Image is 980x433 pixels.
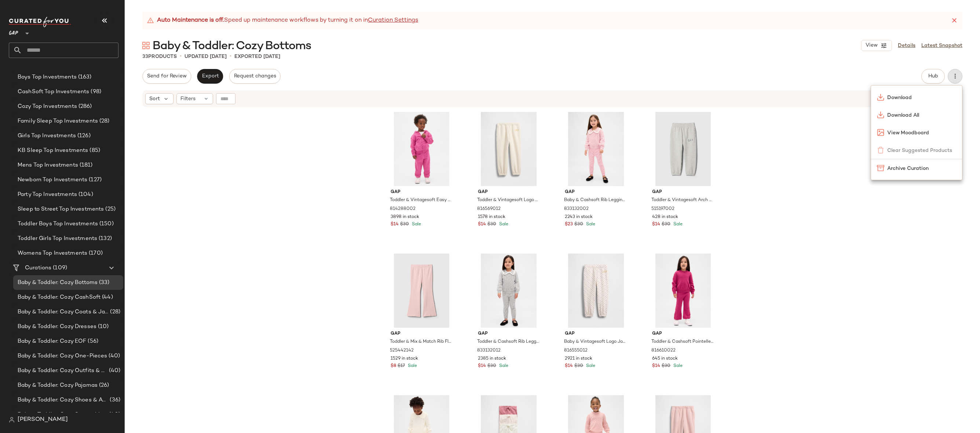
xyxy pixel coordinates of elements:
[109,308,120,316] span: (28)
[142,53,177,61] div: Products
[147,16,418,25] div: Speed up maintenance workflows by turning it on in
[157,16,224,25] strong: Auto Maintenance is off.
[651,339,713,345] span: Toddler & Cashsoft Pointelle Flare Pants by Gap Cerise Maroon Size 3 YRS
[865,43,878,48] span: View
[652,221,660,228] span: $14
[887,112,956,119] span: Download All
[565,189,627,196] span: Gap
[18,293,100,302] span: Baby & Toddler: Cozy CashSoft
[477,339,539,345] span: Toddler & Cashsoft Rib Leggings by Gap Light [PERSON_NAME] Size 3 YRS
[877,111,884,119] img: svg%3e
[477,197,539,204] span: Toddler & Vintagesoft Logo Joggers by Gap [PERSON_NAME] Size 12-18 M
[646,112,720,186] img: cn56286682.jpg
[478,189,540,196] span: Gap
[153,39,311,54] span: Baby & Toddler: Cozy Bottoms
[391,221,399,228] span: $14
[651,348,676,354] span: 816610022
[478,331,540,337] span: Gap
[646,254,720,328] img: cn60617130.jpg
[391,356,418,362] span: 1529 in stock
[201,73,219,79] span: Export
[86,337,98,346] span: (56)
[25,264,51,272] span: Curations
[398,363,405,370] span: $17
[391,189,453,196] span: Gap
[98,220,114,228] span: (150)
[391,214,419,221] span: 3898 in stock
[498,222,508,227] span: Sale
[18,323,96,331] span: Baby & Toddler: Cozy Dresses
[98,381,109,390] span: (26)
[88,146,100,155] span: (85)
[107,352,120,360] span: (40)
[368,16,418,25] a: Curation Settings
[487,221,496,228] span: $30
[478,356,506,362] span: 2385 in stock
[921,42,962,50] a: Latest Snapshot
[472,254,546,328] img: cn60710243.jpg
[107,367,120,375] span: (40)
[400,221,409,228] span: $30
[18,190,77,199] span: Party Top Investments
[18,234,97,243] span: Toddler Girls Top Investments
[18,161,78,170] span: Mens Top Investments
[197,69,223,84] button: Export
[564,339,626,345] span: Baby & Vintagesoft Logo Joggers by Gap [PERSON_NAME] Floral Size 6-12 M
[565,221,573,228] span: $23
[652,331,714,337] span: Gap
[104,205,116,214] span: (25)
[478,214,505,221] span: 1578 in stock
[652,189,714,196] span: Gap
[565,363,573,370] span: $14
[385,112,458,186] img: cn60237670.jpg
[184,53,227,61] p: updated [DATE]
[390,206,416,212] span: 814288002
[98,117,110,125] span: (28)
[472,112,546,186] img: cn59795501.jpg
[180,95,195,103] span: Filters
[18,73,77,81] span: Boys Top Investments
[662,221,670,228] span: $30
[142,54,148,59] span: 33
[78,161,93,170] span: (181)
[9,25,18,38] span: GAP
[107,411,120,419] span: (40)
[565,331,627,337] span: Gap
[662,363,670,370] span: $30
[18,205,104,214] span: Sleep to Street Top Investments
[18,117,98,125] span: Family Sleep Top Investments
[877,164,884,172] img: svg%3e
[585,222,595,227] span: Sale
[406,364,417,368] span: Sale
[18,367,107,375] span: Baby & Toddler: Cozy Outfits & Sets
[898,42,915,50] a: Details
[18,146,88,155] span: KB Sleep Top Investments
[877,129,884,136] img: svg%3e
[887,94,956,102] span: Download
[18,415,68,424] span: [PERSON_NAME]
[478,363,486,370] span: $14
[565,356,592,362] span: 2921 in stock
[574,221,583,228] span: $30
[76,132,91,140] span: (126)
[477,206,501,212] span: 816569012
[564,348,588,354] span: 816555012
[921,69,945,84] button: Hub
[98,279,110,287] span: (33)
[18,88,89,96] span: CashSoft Top Investments
[18,220,98,228] span: Toddler Boys Top Investments
[585,364,595,368] span: Sale
[652,214,678,221] span: 428 in stock
[230,52,231,61] span: •
[564,197,626,204] span: Baby & Cashsoft Rib Leggings by Gap Pure Pink Size 6-12 M
[390,197,452,204] span: Toddler & Vintagesoft Easy Joggers by Gap Bright Fuchsia Size 12-18 M
[77,190,93,199] span: (104)
[51,264,67,272] span: (109)
[97,234,112,243] span: (132)
[18,396,108,404] span: Baby & Toddler: Cozy Shoes & Accessories
[108,396,120,404] span: (36)
[229,69,281,84] button: Request changes
[18,308,109,316] span: Baby & Toddler: Cozy Coats & Jackets
[652,356,678,362] span: 645 in stock
[652,363,660,370] span: $14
